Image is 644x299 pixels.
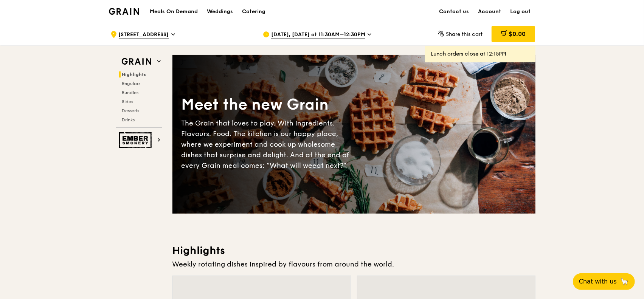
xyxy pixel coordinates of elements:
div: Weddings [207,0,233,23]
span: 🦙 [620,277,629,286]
span: Desserts [122,108,140,113]
button: Chat with us🦙 [573,273,635,290]
div: Catering [242,0,265,23]
div: Weekly rotating dishes inspired by flavours from around the world. [172,259,535,270]
span: Drinks [122,117,135,122]
span: Regulars [122,81,141,86]
span: [DATE], [DATE] at 11:30AM–12:30PM [271,31,365,39]
div: The Grain that loves to play. With ingredients. Flavours. Food. The kitchen is our happy place, w... [182,118,354,171]
img: Ember Smokery web logo [119,132,154,148]
span: Sides [122,99,133,104]
div: Meet the new Grain [182,95,354,115]
h3: Highlights [172,244,535,257]
img: Grain web logo [119,55,154,68]
span: Share this cart [446,31,483,37]
span: $0.00 [509,30,526,37]
a: Weddings [202,0,237,23]
span: Highlights [122,72,146,77]
a: Log out [506,0,535,23]
img: Grain [109,8,140,15]
a: Account [474,0,506,23]
span: eat next?” [313,161,347,170]
a: Catering [237,0,270,23]
span: Chat with us [579,277,617,286]
div: Lunch orders close at 12:15PM [431,50,529,58]
a: Contact us [435,0,474,23]
span: [STREET_ADDRESS] [119,31,169,39]
span: Bundles [122,90,139,95]
h1: Meals On Demand [150,8,198,15]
